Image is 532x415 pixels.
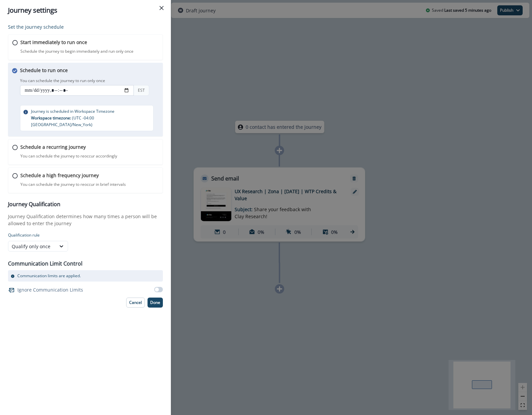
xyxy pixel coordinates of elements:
[156,3,167,13] button: Close
[134,85,149,96] div: EST
[31,115,72,121] span: Workspace timezone:
[20,153,117,159] p: You can schedule the journey to reoccur accordingly
[126,298,145,308] button: Cancel
[20,181,126,187] p: You can schedule the journey to reoccur in brief intervals
[8,5,163,15] div: Journey settings
[20,172,99,179] p: Schedule a high frequency journey
[17,286,83,293] p: Ignore Communication Limits
[8,201,163,207] h3: Journey Qualification
[8,213,163,227] p: Journey Qualification determines how many times a person will be allowed to enter the journey
[148,298,163,308] button: Done
[20,143,86,150] p: Schedule a recurring journey
[12,243,52,250] div: Qualify only once
[20,39,87,46] p: Start immediately to run once
[8,23,163,30] p: Set the journey schedule
[20,48,134,54] p: Schedule the journey to begin immediately and run only once
[31,108,151,128] p: Journey is scheduled in Workspace Timezone ( UTC -04:00 [GEOGRAPHIC_DATA]/New_York )
[20,78,105,84] p: You can schedule the journey to run only once
[17,273,81,279] p: Communication limits are applied.
[129,300,142,305] p: Cancel
[20,67,68,74] p: Schedule to run once
[150,300,160,305] p: Done
[8,260,82,268] p: Communication Limit Control
[8,232,163,238] p: Qualification rule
